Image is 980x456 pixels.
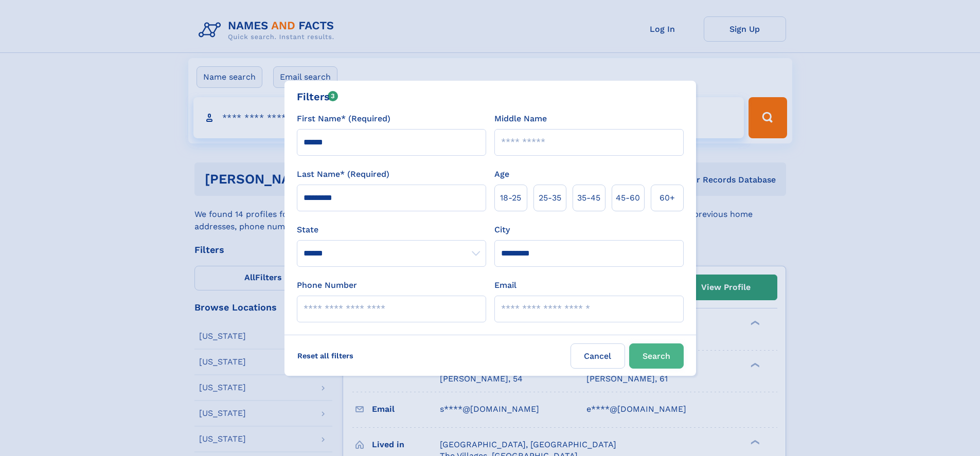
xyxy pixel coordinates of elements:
div: Filters [297,89,338,104]
label: State [297,224,486,236]
label: City [494,224,510,236]
label: Cancel [571,343,625,369]
label: Middle Name [494,113,547,125]
label: Age [494,168,509,180]
span: 35‑45 [577,192,600,204]
button: Search [629,343,684,369]
span: 25‑35 [539,192,561,204]
span: 18‑25 [500,192,521,204]
label: Phone Number [297,279,357,291]
label: Last Name* (Required) [297,168,389,180]
label: First Name* (Required) [297,113,390,125]
span: 45‑60 [616,192,640,204]
label: Email [494,279,516,291]
label: Reset all filters [291,343,360,368]
span: 60+ [660,192,675,204]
